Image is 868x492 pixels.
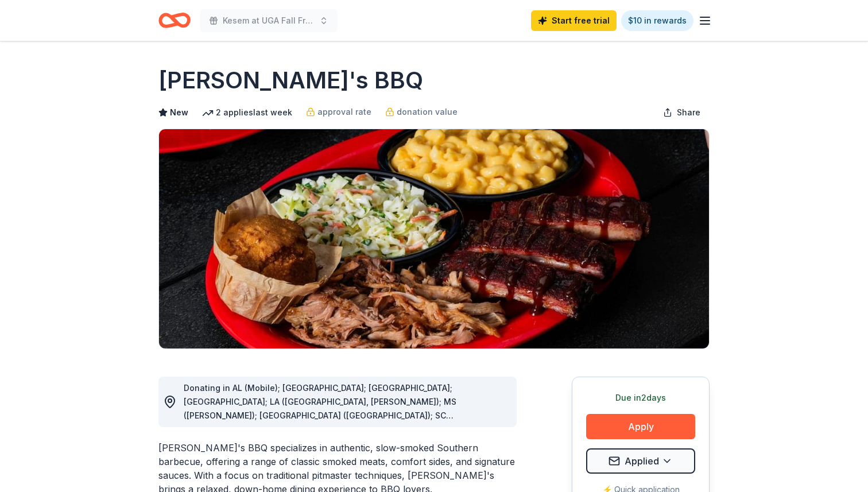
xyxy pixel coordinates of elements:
[677,106,700,119] span: Share
[158,7,191,34] a: Home
[625,454,659,468] span: Applied
[159,129,709,348] img: Image for Sonny's BBQ
[306,105,371,119] a: approval rate
[158,64,423,96] h1: [PERSON_NAME]'s BBQ
[586,414,695,439] button: Apply
[223,14,315,28] span: Kesem at UGA Fall Friends and [DATE]
[202,106,292,119] div: 2 applies last week
[654,101,710,124] button: Share
[621,10,693,31] a: $10 in rewards
[531,10,617,31] a: Start free trial
[586,391,695,405] div: Due in 2 days
[170,106,188,119] span: New
[385,105,458,119] a: donation value
[397,105,458,119] span: donation value
[317,105,371,119] span: approval rate
[586,448,695,474] button: Applied
[200,9,338,32] button: Kesem at UGA Fall Friends and [DATE]
[184,383,456,434] span: Donating in AL (Mobile); [GEOGRAPHIC_DATA]; [GEOGRAPHIC_DATA]; [GEOGRAPHIC_DATA]; LA ([GEOGRAPHIC...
